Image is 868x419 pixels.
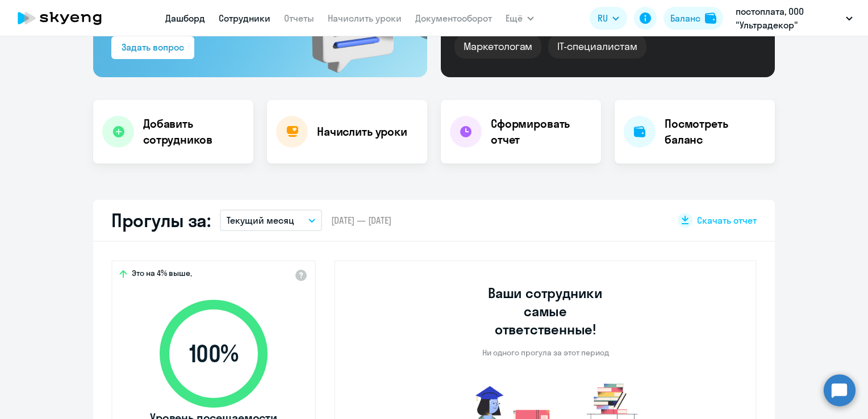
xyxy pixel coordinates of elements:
[284,12,314,24] a: Отчеты
[317,124,407,140] h4: Начислить уроки
[165,12,205,24] a: Дашборд
[143,116,244,148] h4: Добавить сотрудников
[331,214,391,227] span: [DATE] — [DATE]
[697,214,757,227] span: Скачать отчет
[598,11,608,25] span: RU
[665,116,766,148] h4: Посмотреть баланс
[705,12,716,24] img: balance
[415,12,492,24] a: Документооборот
[122,40,184,54] div: Задать вопрос
[220,209,322,231] button: Текущий месяц
[148,340,279,367] span: 100 %
[482,347,609,358] p: Ни одного прогула за этот период
[111,209,211,232] h2: Прогулы за:
[730,5,858,32] button: постоплата, ООО "Ультрадекор"
[111,36,194,59] button: Задать вопрос
[132,268,192,282] span: Это на 4% выше,
[328,12,402,24] a: Начислить уроки
[219,12,270,24] a: Сотрудники
[736,5,841,32] p: постоплата, ООО "Ультрадекор"
[473,284,619,338] h3: Ваши сотрудники самые ответственные!
[506,11,523,25] span: Ещё
[227,213,294,227] p: Текущий месяц
[590,7,627,30] button: RU
[548,35,646,58] div: IT-специалистам
[491,116,592,148] h4: Сформировать отчет
[506,7,534,30] button: Ещё
[670,11,700,25] div: Баланс
[454,35,541,58] div: Маркетологам
[663,7,723,30] button: Балансbalance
